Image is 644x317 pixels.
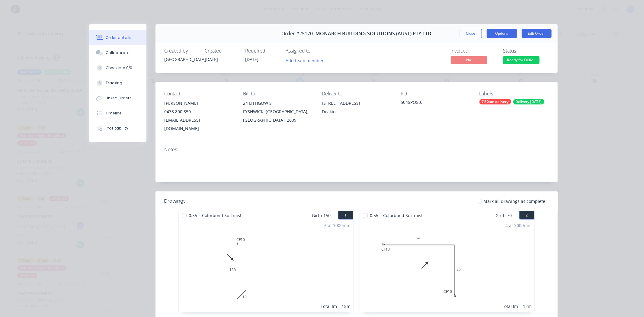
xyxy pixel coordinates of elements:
[89,91,146,106] button: Linked Orders
[243,99,312,107] div: 24 LITHGOW ST
[523,303,532,309] div: 12m
[106,126,128,131] div: Profitability
[503,56,540,64] span: Ready for Deliv...
[243,91,312,97] div: Bill to
[179,220,353,312] div: 0CF10130106 at 3000mmTotal lm18m
[243,107,312,124] div: FYSHWICK, [GEOGRAPHIC_DATA], [GEOGRAPHIC_DATA], 2609
[89,75,146,91] button: Tracking
[338,211,353,219] button: 1
[322,99,391,118] div: [STREET_ADDRESS]Deakin,
[502,303,518,309] div: Total lm
[89,30,146,45] button: Order details
[243,99,312,124] div: 24 LITHGOW STFYSHWICK, [GEOGRAPHIC_DATA], [GEOGRAPHIC_DATA], 2609
[479,99,511,104] div: 7:30am delivery
[322,99,391,107] div: [STREET_ADDRESS]
[506,222,532,229] div: 4 at 3000mm
[342,303,351,309] div: 18m
[89,45,146,60] button: Collaborate
[460,29,482,38] button: Close
[503,48,549,54] div: Status
[479,91,549,97] div: Labels
[286,56,327,64] button: Add team member
[165,99,234,107] div: [PERSON_NAME]
[165,91,234,97] div: Contact
[496,211,512,220] span: Girth 70
[89,106,146,121] button: Timeline
[487,29,517,38] button: Options
[503,56,540,65] button: Ready for Deliv...
[401,91,470,97] div: PO
[200,211,244,220] span: Colorbond Surfmist
[286,48,346,54] div: Assigned to
[519,211,534,219] button: 2
[316,31,431,37] span: MONARCH BUILDING SOLUTIONS (AUST) PTY LTD
[321,303,337,309] div: Total lm
[106,95,132,101] div: Linked Orders
[281,31,316,37] span: Order #25170 -
[484,198,546,204] span: Mark all drawings as complete
[165,107,234,116] div: 0438 800 850
[106,35,131,40] div: Order details
[245,56,259,62] span: [DATE]
[325,222,351,229] div: 6 at 3000mm
[165,48,198,54] div: Created by
[165,116,234,133] div: [EMAIL_ADDRESS][DOMAIN_NAME]
[89,60,146,75] button: Checklists 0/0
[205,48,238,54] div: Created
[165,197,186,205] div: Drawings
[322,91,391,97] div: Deliver to
[381,211,425,220] span: Colorbond Surfmist
[401,99,470,107] div: 5045PO50.
[322,107,391,116] div: Deakin,
[451,48,496,54] div: Invoiced
[513,99,544,104] div: Delivery [DATE]
[165,99,234,133] div: [PERSON_NAME]0438 800 850[EMAIL_ADDRESS][DOMAIN_NAME]
[187,211,200,220] span: 0.55
[245,48,279,54] div: Required
[451,56,487,64] span: No
[106,80,122,86] div: Tracking
[360,220,534,312] div: 0CF1025CF10254 at 3000mmTotal lm12m
[282,56,327,64] button: Add team member
[205,56,218,62] span: [DATE]
[522,29,552,38] button: Edit Order
[89,121,146,136] button: Profitability
[165,56,198,62] div: [GEOGRAPHIC_DATA]
[106,50,130,56] div: Collaborate
[106,65,132,71] div: Checklists 0/0
[368,211,381,220] span: 0.55
[312,211,331,220] span: Girth 150
[165,147,549,152] div: Notes
[106,110,122,116] div: Timeline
